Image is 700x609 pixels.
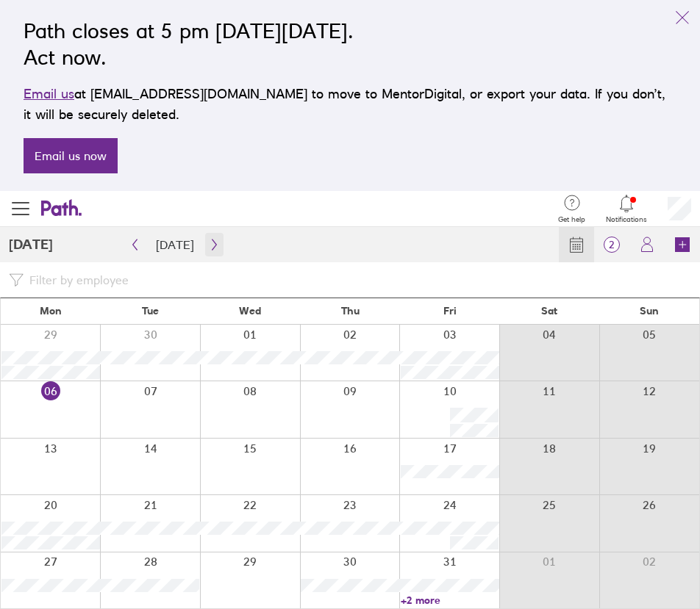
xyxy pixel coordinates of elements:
[24,86,74,101] a: Email us
[640,305,659,317] span: Sun
[144,233,206,256] button: [DATE]
[594,239,629,251] span: 2
[401,594,499,607] a: +2 more
[24,138,118,173] a: Email us now
[239,305,261,317] span: Wed
[443,305,457,317] span: Fri
[558,215,585,224] span: Get help
[24,18,676,71] h2: Path closes at 5 pm [DATE][DATE]. Act now.
[606,215,647,224] span: Notifications
[341,305,360,317] span: Thu
[24,84,676,125] p: at [EMAIL_ADDRESS][DOMAIN_NAME] to move to MentorDigital, or export your data. If you don’t, it w...
[142,305,159,317] span: Tue
[541,305,557,317] span: Sat
[606,193,647,224] a: Notifications
[24,267,691,293] input: Filter by employee
[40,305,62,317] span: Mon
[594,227,629,262] a: 2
